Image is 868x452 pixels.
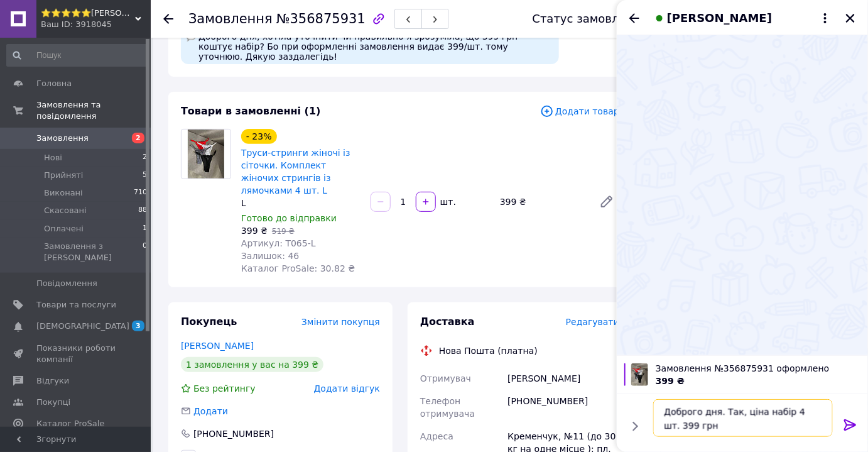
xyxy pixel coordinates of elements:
span: Доставка [420,316,475,328]
span: Повідомлення [36,278,97,289]
div: Доброго дня, хотіла уточнити чи правильно я зрозуміла, що 399 грн коштує набір? Бо при оформленні... [181,29,559,64]
span: Скасовані [44,205,87,216]
input: Пошук [6,44,148,67]
span: 2 [143,152,147,163]
img: Труси-стринги жіночі із сіточки. Комплект жіночих стрингів із лямочками 4 шт. L [188,130,225,179]
span: 399 ₴ [656,376,685,386]
button: Назад [627,11,642,26]
span: Каталог ProSale: 30.82 ₴ [241,263,355,273]
span: Додати [193,406,228,416]
div: Статус замовлення [533,13,648,25]
span: Залишок: 46 [241,251,299,261]
div: шт. [437,196,457,208]
div: Повернутися назад [163,13,173,25]
span: Покупці [36,397,70,408]
div: - 23% [241,129,277,144]
span: 0 [143,241,147,263]
span: 5 [143,170,147,181]
span: 2 [132,133,144,143]
button: Закрити [843,11,858,26]
span: Відгуки [36,375,69,387]
span: Виконані [44,187,83,199]
span: Оплачені [44,223,84,234]
button: [PERSON_NAME] [652,10,833,26]
span: Головна [36,78,72,89]
button: Показати кнопки [627,418,643,434]
img: 6045094284_w100_h100_trusy-stringi-zhenskie-iz.jpg [631,363,648,386]
a: [PERSON_NAME] [181,341,254,351]
span: Прийняті [44,170,83,181]
div: [PHONE_NUMBER] [192,427,275,440]
span: Артикул: Т065-L [241,238,316,248]
a: Редагувати [594,189,619,214]
textarea: Доброго дня. Так, ціна набір 4 шт. 399 грн [653,399,833,437]
span: №356875931 [276,11,366,26]
span: 1 [143,223,147,234]
span: Покупець [181,316,237,328]
span: Каталог ProSale [36,418,104,429]
div: Ваш ID: 3918045 [41,19,151,30]
div: 1 замовлення у вас на 399 ₴ [181,357,323,372]
div: Нова Пошта (платна) [436,345,541,357]
span: Нові [44,152,62,163]
span: Замовлення та повідомлення [36,99,151,122]
span: [PERSON_NAME] [667,10,772,26]
span: Товари та послуги [36,299,116,311]
span: Без рейтингу [193,383,256,394]
span: Адреса [420,431,453,441]
span: Отримувач [420,373,471,383]
div: [PERSON_NAME] [505,367,622,390]
span: 399 ₴ [241,226,268,236]
span: [DEMOGRAPHIC_DATA] [36,321,129,332]
span: ⭐⭐⭐⭐⭐Angel's touch Територія затишку та комфорту [41,8,135,19]
span: 710 [134,187,147,199]
span: Товари в замовленні (1) [181,105,321,117]
span: 519 ₴ [272,227,295,236]
span: Змінити покупця [301,317,380,327]
div: 399 ₴ [495,193,589,211]
span: Готово до відправки [241,213,337,223]
div: [PHONE_NUMBER] [505,390,622,425]
span: Редагувати [566,317,619,327]
div: L [241,197,361,209]
span: Додати товар [540,104,619,118]
span: Замовлення №356875931 оформлено [656,362,860,375]
span: Показники роботи компанії [36,343,116,365]
a: Труси-стринги жіночі із сіточки. Комплект жіночих стрингів із лямочками 4 шт. L [241,148,350,196]
span: Замовлення [36,133,89,144]
span: Замовлення з [PERSON_NAME] [44,241,143,263]
span: 3 [132,321,144,331]
span: Додати відгук [314,383,380,394]
span: Замовлення [188,11,273,26]
span: 88 [138,205,147,216]
span: Телефон отримувача [420,396,475,419]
